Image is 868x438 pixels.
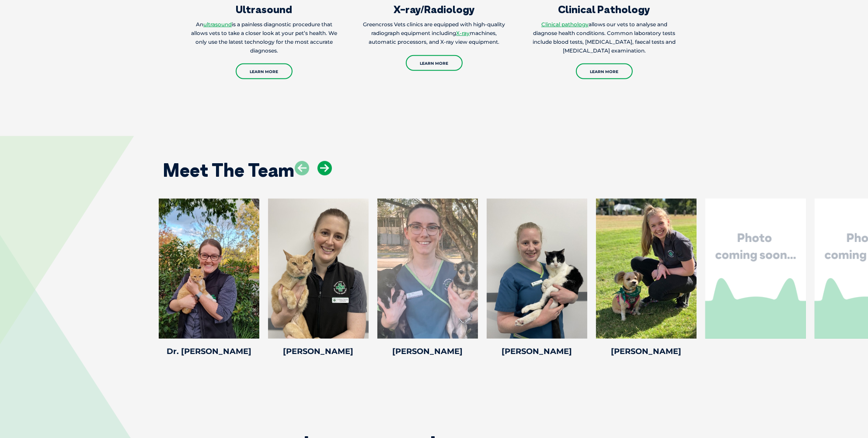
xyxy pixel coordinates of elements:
a: Learn More [406,55,463,71]
h3: Ultrasound [189,4,339,14]
p: allows our vets to analyse and diagnose health conditions. Common laboratory tests include blood ... [530,20,680,55]
a: Clinical pathology [541,21,589,28]
h3: X-ray/Radiology [359,4,509,14]
h2: Meet The Team [163,161,295,179]
a: ultrasound [203,21,232,28]
p: Greencross Vets clinics are equipped with high-quality radiograph equipment including machines, a... [359,20,509,46]
a: Learn More [236,63,293,79]
h4: [PERSON_NAME] [596,347,697,355]
h4: Dr. [PERSON_NAME] [159,347,259,355]
h3: Clinical Pathology [530,4,680,14]
a: Learn More [576,63,633,79]
h4: [PERSON_NAME] [487,347,587,355]
p: An is a painless diagnostic procedure that allows vets to take a closer look at your pet’s health... [189,20,339,55]
a: X-ray [457,30,470,36]
h4: [PERSON_NAME] [268,347,369,355]
h4: [PERSON_NAME] [377,347,478,355]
